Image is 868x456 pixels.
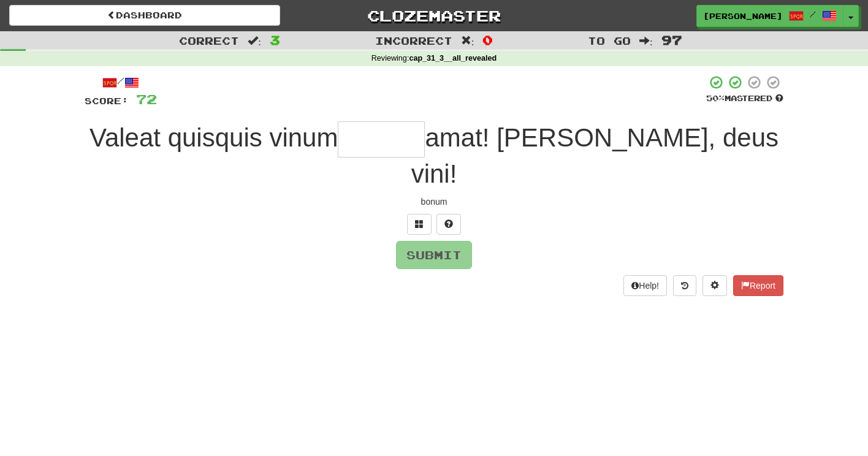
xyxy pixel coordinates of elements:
span: To go [588,34,631,47]
span: 50 % [706,93,725,103]
div: Mastered [706,93,783,104]
a: Clozemaster [299,5,569,26]
span: Valeat quisquis vinum [89,123,338,152]
span: 72 [136,91,157,107]
span: Incorrect [375,34,452,47]
span: Score: [85,96,129,106]
div: / [85,75,157,90]
span: 3 [270,32,280,47]
span: / [810,10,816,18]
button: Round history (alt+y) [673,275,696,296]
span: : [461,36,474,46]
strong: cap_31_3__all_revealed [409,54,497,63]
div: bonum [85,196,783,208]
button: Help! [623,275,667,296]
button: Single letter hint - you only get 1 per sentence and score half the points! alt+h [436,214,461,235]
span: 0 [482,32,493,47]
span: : [248,36,261,46]
span: amat! [PERSON_NAME], deus vini! [411,123,779,188]
span: : [639,36,653,46]
span: 97 [661,32,682,47]
button: Submit [396,241,472,269]
a: Dashboard [9,5,280,26]
span: [PERSON_NAME] [703,10,783,21]
button: Report [733,275,783,296]
span: Correct [179,34,239,47]
button: Switch sentence to multiple choice alt+p [407,214,432,235]
a: [PERSON_NAME] / [696,5,843,27]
